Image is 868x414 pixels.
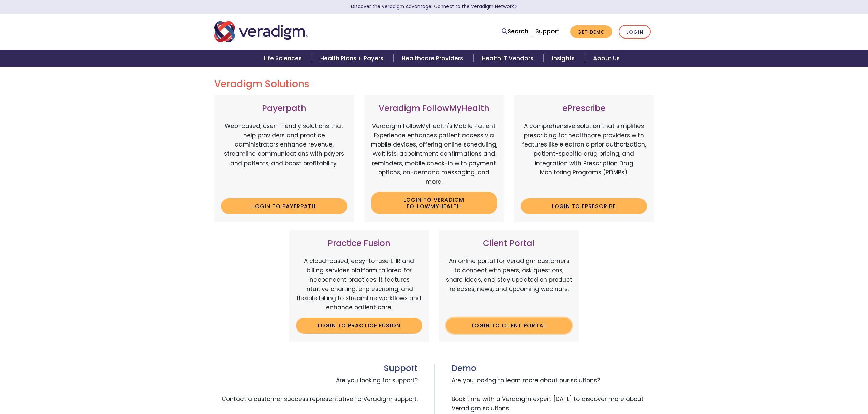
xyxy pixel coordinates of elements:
[371,192,497,214] a: Login to Veradigm FollowMyHealth
[214,364,418,373] h3: Support
[312,50,394,67] a: Health Plans + Payers
[255,50,312,67] a: Life Sciences
[502,27,528,36] a: Search
[521,198,647,214] a: Login to ePrescribe
[521,122,647,193] p: A comprehensive solution that simplifies prescribing for healthcare providers with features like ...
[214,373,418,407] span: Are you looking for support? Contact a customer success representative for
[214,78,654,90] h2: Veradigm Solutions
[363,395,418,403] span: Veradigm support.
[394,50,473,67] a: Healthcare Providers
[371,122,497,186] p: Veradigm FollowMyHealth's Mobile Patient Experience enhances patient access via mobile devices, o...
[452,364,654,373] h3: Demo
[221,104,347,113] h3: Payerpath
[474,50,544,67] a: Health IT Vendors
[585,50,628,67] a: About Us
[296,257,422,312] p: A cloud-based, easy-to-use EHR and billing services platform tailored for independent practices. ...
[221,122,347,193] p: Web-based, user-friendly solutions that help providers and practice administrators enhance revenu...
[351,3,517,10] a: Discover the Veradigm Advantage: Connect to the Veradigm NetworkLearn More
[371,104,497,113] h3: Veradigm FollowMyHealth
[296,318,422,333] a: Login to Practice Fusion
[514,3,517,10] span: Learn More
[446,239,572,248] h3: Client Portal
[221,198,347,214] a: Login to Payerpath
[570,25,612,39] a: Get Demo
[214,20,308,43] img: Veradigm logo
[296,239,422,248] h3: Practice Fusion
[446,257,572,312] p: An online portal for Veradigm customers to connect with peers, ask questions, share ideas, and st...
[446,318,572,333] a: Login to Client Portal
[521,104,647,113] h3: ePrescribe
[619,25,651,39] a: Login
[544,50,585,67] a: Insights
[535,27,559,35] a: Support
